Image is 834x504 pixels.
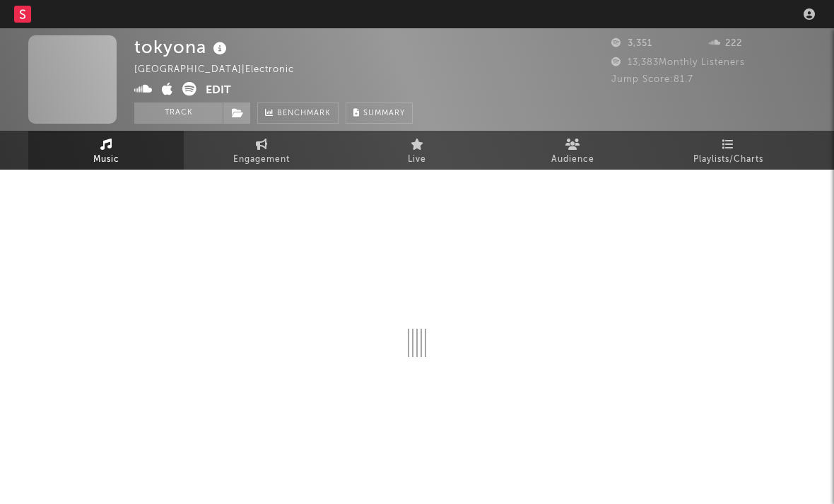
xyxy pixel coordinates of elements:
[28,131,184,170] a: Music
[363,110,405,117] span: Summary
[650,131,806,170] a: Playlists/Charts
[611,39,652,48] span: 3,351
[495,131,650,170] a: Audience
[233,151,290,168] span: Engagement
[134,61,310,78] div: [GEOGRAPHIC_DATA] | Electronic
[206,82,231,100] button: Edit
[339,131,495,170] a: Live
[257,102,339,124] a: Benchmark
[134,102,223,124] button: Track
[611,75,693,84] span: Jump Score: 81.7
[709,39,742,48] span: 222
[93,151,119,168] span: Music
[346,102,413,124] button: Summary
[134,35,230,59] div: tokyona
[184,131,339,170] a: Engagement
[611,58,745,67] span: 13,383 Monthly Listeners
[551,151,594,168] span: Audience
[277,105,331,122] span: Benchmark
[693,151,763,168] span: Playlists/Charts
[408,151,426,168] span: Live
